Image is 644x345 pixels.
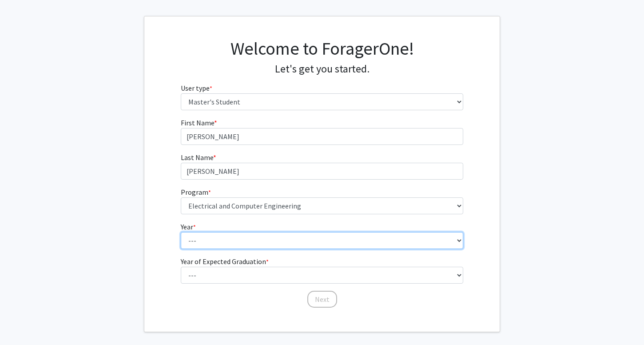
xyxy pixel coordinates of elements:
[181,63,464,76] h4: Let's get you started.
[181,153,213,162] span: Last Name
[181,38,464,59] h1: Welcome to ForagerOne!
[7,305,38,338] iframe: Chat
[307,291,337,308] button: Next
[181,256,269,267] label: Year of Expected Graduation
[181,221,196,232] label: Year
[181,118,214,127] span: First Name
[181,187,211,197] label: Program
[181,83,212,93] label: User type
